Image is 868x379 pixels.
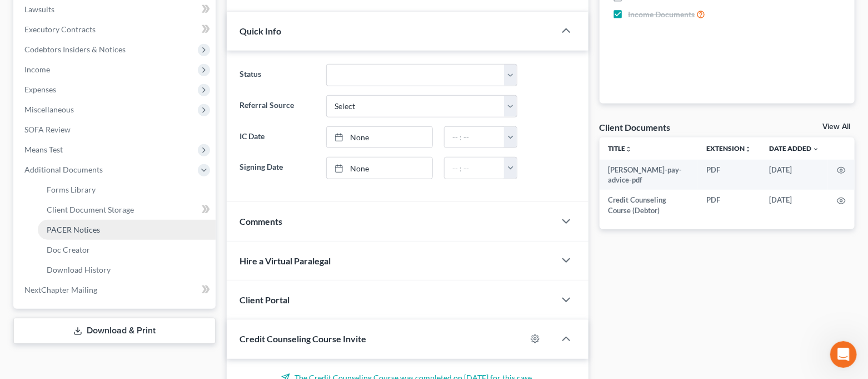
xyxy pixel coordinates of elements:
input: -- : -- [445,127,505,148]
td: PDF [697,160,760,190]
div: Emma says… [9,87,213,251]
span: Comments [240,216,283,227]
span: Income Documents [628,9,695,20]
a: PACER Notices [38,220,216,240]
td: [DATE] [760,160,828,190]
span: Miscellaneous [24,105,74,114]
span: Forms Library [47,185,96,194]
a: View All [822,123,850,131]
span: Client Document Storage [47,205,134,214]
a: Extensionunfold_more [706,144,751,152]
i: expand_more [812,146,819,152]
div: In observance of[DATE],the NextChapter team will be out of office on[DATE]. Our team will be unav... [9,87,182,227]
a: Help Center [18,176,150,196]
div: In observance of the NextChapter team will be out of office on . Our team will be unavailable for... [18,94,173,170]
textarea: Message… [9,270,213,289]
span: Credit Counseling Course Invite [240,333,367,344]
a: Forms Library [38,180,216,200]
a: Download & Print [13,318,216,344]
span: Codebtors Insiders & Notices [24,45,126,54]
span: Client Portal [240,294,290,305]
a: Doc Creator [38,240,216,260]
button: Emoji picker [17,294,26,303]
td: [DATE] [760,190,828,220]
span: Hire a Virtual Paralegal [240,255,331,266]
b: [DATE], [83,95,116,104]
div: Close [195,4,215,24]
p: Active [54,14,76,25]
a: None [327,127,432,148]
button: go back [7,4,28,26]
td: [PERSON_NAME]-pay-advice-pdf [600,160,697,190]
span: PACER Notices [47,225,100,234]
label: Referral Source [235,95,321,117]
span: Lawsuits [24,4,54,14]
span: Executory Contracts [24,24,96,34]
img: Profile image for Emma [32,6,49,24]
a: NextChapter Mailing [16,280,216,300]
td: PDF [697,190,760,220]
a: SOFA Review [16,120,216,140]
span: Download History [47,265,111,274]
label: Status [235,64,321,86]
span: Expenses [24,85,56,94]
div: We encourage you to use the to answer any questions and we will respond to any unanswered inquiri... [18,176,173,219]
b: [DATE] [27,116,57,125]
button: Send a message… [191,289,208,307]
button: Home [174,4,195,26]
span: SOFA Review [24,125,71,134]
span: Income [24,65,50,74]
i: unfold_more [745,146,751,152]
input: -- : -- [445,157,505,179]
label: IC Date [235,126,321,149]
td: Credit Counseling Course (Debtor) [600,190,697,220]
span: Quick Info [240,26,282,36]
span: Doc Creator [47,245,90,254]
button: Upload attachment [53,294,62,303]
iframe: Intercom live chat [830,341,857,368]
div: [PERSON_NAME] • 3h ago [18,229,105,235]
a: Client Document Storage [38,200,216,220]
span: Additional Documents [24,165,103,174]
label: Signing Date [235,157,321,179]
a: Date Added expand_more [769,144,819,152]
div: Client Documents [600,121,671,133]
a: None [327,157,432,179]
i: unfold_more [626,146,632,152]
b: [DATE] [27,160,57,169]
a: Titleunfold_more [608,144,632,152]
button: Start recording [71,294,79,303]
span: NextChapter Mailing [24,285,97,294]
button: Gif picker [35,294,44,303]
span: Means Test [24,145,63,154]
a: Download History [38,260,216,280]
a: Executory Contracts [16,19,216,40]
h1: [PERSON_NAME] [54,6,126,14]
